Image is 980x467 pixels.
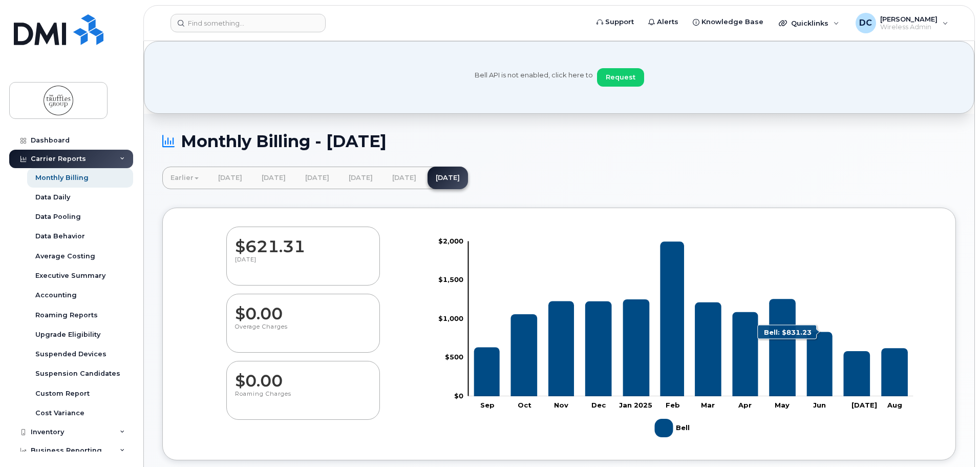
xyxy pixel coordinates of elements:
[701,400,715,409] tspan: Mar
[851,400,877,409] tspan: [DATE]
[666,400,680,409] tspan: Feb
[591,400,606,409] tspan: Dec
[438,236,913,441] g: Chart
[235,390,371,409] p: Roaming Charges
[518,400,531,409] tspan: Oct
[162,132,956,150] h1: Monthly Billing - [DATE]
[384,167,424,189] a: [DATE]
[235,361,371,390] dd: $0.00
[235,294,371,323] dd: $0.00
[438,236,463,245] tspan: $2,000
[619,400,652,409] tspan: Jan 2025
[428,167,468,189] a: [DATE]
[655,415,692,441] g: Legend
[162,167,207,189] a: Earlier
[253,167,294,189] a: [DATE]
[210,167,250,189] a: [DATE]
[813,400,826,409] tspan: Jun
[454,391,463,399] tspan: $0
[554,400,568,409] tspan: Nov
[340,167,381,189] a: [DATE]
[235,323,371,341] p: Overage Charges
[480,400,495,409] tspan: Sep
[235,227,371,256] dd: $621.31
[235,256,371,274] p: [DATE]
[738,400,752,409] tspan: Apr
[597,68,644,87] button: Request
[438,314,463,322] tspan: $1,000
[887,400,902,409] tspan: Aug
[438,275,463,283] tspan: $1,500
[445,353,463,361] tspan: $500
[297,167,337,189] a: [DATE]
[655,415,692,441] g: Bell
[475,70,593,87] span: Bell API is not enabled, click here to
[606,72,635,82] span: Request
[775,400,790,409] tspan: May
